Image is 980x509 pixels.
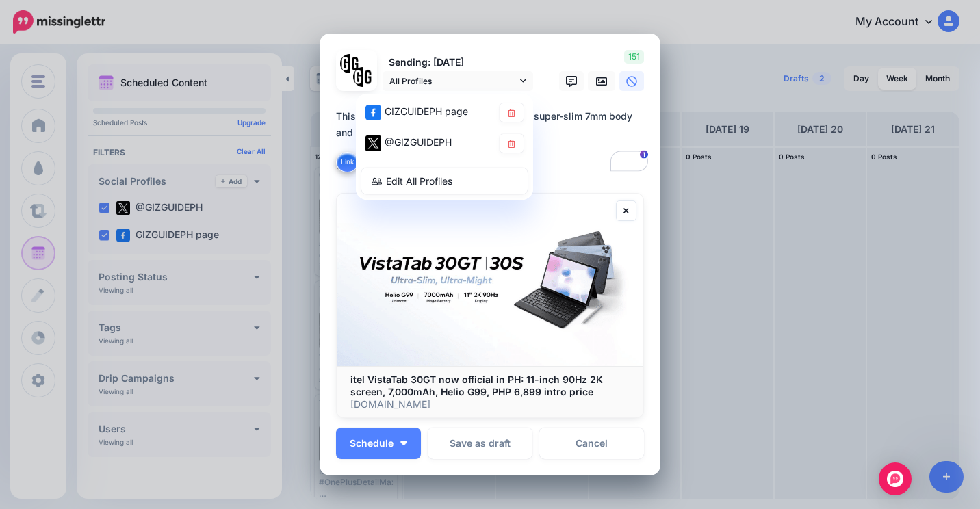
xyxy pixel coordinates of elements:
[361,168,528,194] a: Edit All Profiles
[624,50,644,64] span: 151
[365,105,381,120] img: facebook-square.png
[879,462,912,495] div: Open Intercom Messenger
[400,441,407,445] img: arrow-down-white.png
[350,398,630,410] p: [DOMAIN_NAME]
[365,135,381,151] img: twitter-square.png
[383,71,533,91] a: All Profiles
[539,428,644,459] a: Cancel
[385,105,468,117] span: GIZGUIDEPH page
[337,194,643,366] img: itel VistaTab 30GT now official in PH: 11-inch 90Hz 2K screen, 7,000mAh, Helio G99, PHP 6,899 int...
[428,428,532,459] button: Save as draft
[350,374,603,397] b: itel VistaTab 30GT now official in PH: 11-inch 90Hz 2K screen, 7,000mAh, Helio G99, PHP 6,899 int...
[336,428,421,459] button: Schedule
[383,55,533,70] p: Sending: [DATE]
[340,54,360,74] img: 353459792_649996473822713_4483302954317148903_n-bsa138318.png
[385,136,452,148] span: @GIZGUIDEPH
[336,152,359,172] button: Link
[336,108,651,174] div: This is a budget-friendly tablet featuring a super-slim 7mm body and a large 11-inch display Read...
[389,74,517,88] span: All Profiles
[353,67,373,87] img: JT5sWCfR-79925.png
[350,439,394,448] span: Schedule
[336,108,651,174] textarea: To enrich screen reader interactions, please activate Accessibility in Grammarly extension settings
